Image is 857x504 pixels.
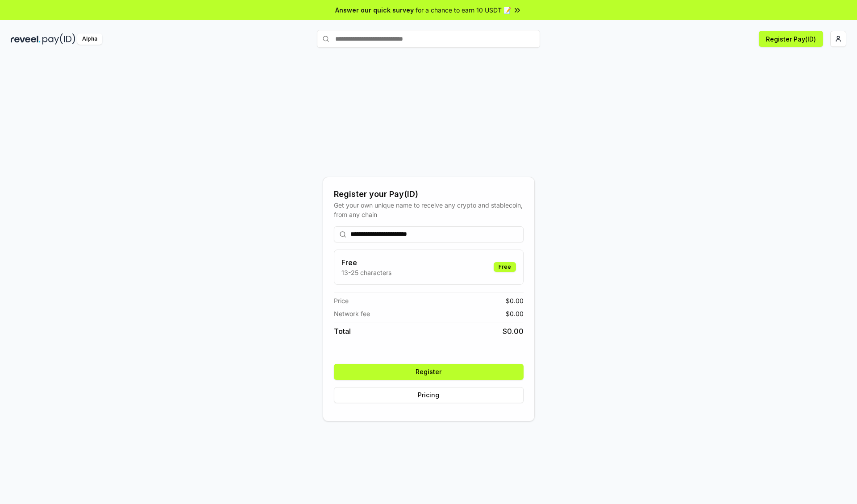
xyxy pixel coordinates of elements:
[416,5,511,15] span: for a chance to earn 10 USDT 📝
[334,387,524,403] button: Pricing
[506,296,524,305] span: $ 0.00
[506,309,524,318] span: $ 0.00
[334,296,349,305] span: Price
[42,33,75,45] img: pay_id
[334,309,370,318] span: Network fee
[334,326,351,337] span: Total
[341,268,391,277] p: 13-25 characters
[77,33,102,45] div: Alpha
[335,5,414,15] span: Answer our quick survey
[11,33,41,45] img: reveel_dark
[334,200,524,219] div: Get your own unique name to receive any crypto and stablecoin, from any chain
[503,326,524,337] span: $ 0.00
[759,31,823,47] button: Register Pay(ID)
[341,257,391,268] h3: Free
[334,364,524,380] button: Register
[334,188,524,200] div: Register your Pay(ID)
[494,262,516,272] div: Free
